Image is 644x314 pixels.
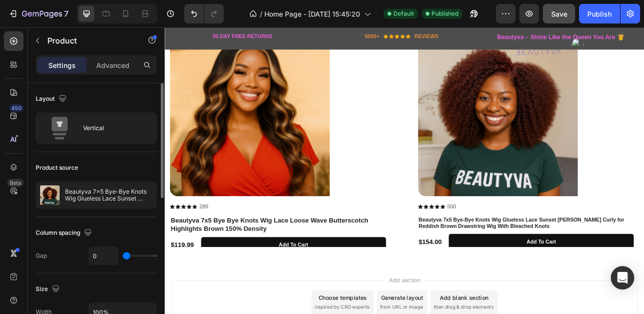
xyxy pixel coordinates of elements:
div: Layout [36,92,68,106]
p: Product [47,35,130,46]
div: Gap [36,251,47,260]
p: Beautyva 7x5 Bye-Bye Knots Wig Glueless Lace Sunset [PERSON_NAME] Curly for Reddish Brown Drawstr... [65,188,152,202]
div: Product source [36,163,78,172]
div: Column spacing [36,226,94,240]
div: Undo/Redo [184,4,224,23]
h1: Beautyva 7x5 Bye Bye Knots Wig Lace Loose Wave Butterscotch Highlights Brown 150% Density [6,230,270,253]
span: / [260,9,262,19]
div: Size [36,283,62,296]
div: $154.00 [309,256,340,269]
div: add to Cart [442,258,478,267]
h1: Beautyva 7x5 Bye-Bye Knots Wig Glueless Lace Sunset [PERSON_NAME] Curly for Reddish Brown Drawstr... [309,230,574,249]
button: Publish [579,4,620,23]
button: Add to Cart [44,256,270,276]
span: Save [551,10,567,18]
div: 450 [9,104,23,112]
div: Alibaba Image Search [497,13,512,28]
div: Vertical [83,117,143,139]
a: Beautyva 7x5 Bye-Bye Knots Wig Glueless Lace Sunset Jerry Curly for Reddish Brown Drawstring Wig ... [309,11,505,206]
div: Add to Cart [139,262,174,270]
p: 7 [64,8,68,20]
span: Published [431,9,458,18]
span: Default [393,9,414,18]
div: Open Intercom Messenger [611,266,634,290]
div: Beta [7,179,23,187]
p: Advanced [96,60,129,70]
p: 500 [345,215,356,224]
input: Auto [89,247,118,265]
img: product feature img [40,185,60,205]
p: Settings [48,60,76,70]
div: Publish [587,9,612,19]
img: upload-icon.svg [497,13,512,28]
button: 7 [4,4,73,23]
a: Beautyva 7x5 Bye Bye Knots Wig Lace Loose Wave Butterscotch Highlights Brown 150% Density [6,11,201,206]
button: add to Cart [347,252,573,272]
div: $119.99 [6,260,36,272]
iframe: Design area [165,27,644,314]
h2: Beautyva – Shine Like the Queen You Are 👸 [406,6,563,18]
button: Save [543,4,575,23]
span: Home Page - [DATE] 15:45:20 [264,9,360,19]
span: Add section [270,304,317,314]
p: 289 [42,215,53,224]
